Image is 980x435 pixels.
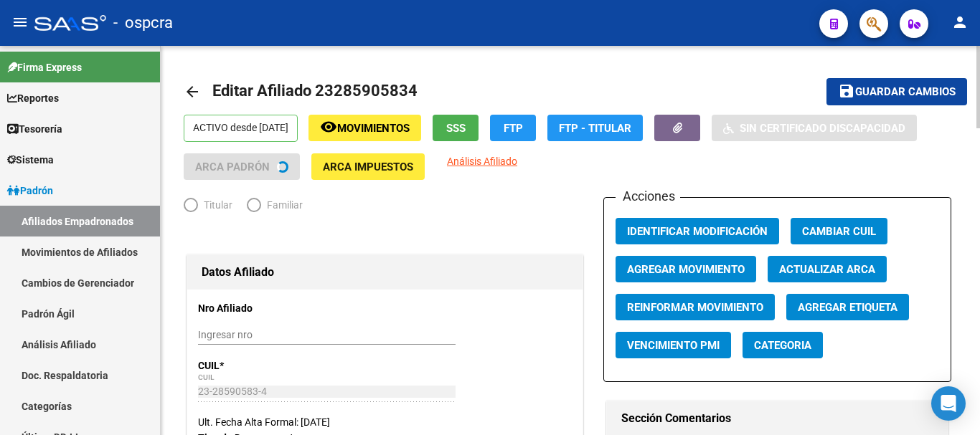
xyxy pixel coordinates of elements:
span: - ospcra [113,7,173,39]
mat-icon: save [838,82,855,100]
span: Sin Certificado Discapacidad [740,122,905,135]
mat-icon: arrow_back [184,83,201,100]
span: Titular [198,197,232,213]
span: Agregar Movimiento [627,263,745,276]
p: ACTIVO desde [DATE] [184,115,298,142]
h1: Sección Comentarios [621,407,933,430]
button: ARCA Impuestos [311,153,425,180]
span: Agregar Etiqueta [798,301,897,314]
mat-icon: remove_red_eye [320,118,337,135]
button: Identificar Modificación [616,218,779,244]
span: Tesorería [7,121,62,137]
span: Reportes [7,90,59,106]
button: FTP [490,115,536,141]
span: Categoria [754,339,811,352]
button: Movimientos [308,115,421,141]
span: Guardar cambios [855,86,956,99]
button: Guardar cambios [826,78,967,105]
mat-radio-group: Elija una opción [184,202,317,214]
span: FTP - Titular [559,122,631,135]
span: Actualizar ARCA [779,263,875,276]
span: Identificar Modificación [627,225,768,238]
span: Familiar [261,197,303,213]
h1: Datos Afiliado [202,261,568,284]
button: Reinformar Movimiento [616,294,775,320]
span: SSS [446,122,466,135]
button: Agregar Etiqueta [786,294,909,320]
span: Padrón [7,183,53,199]
span: FTP [504,122,523,135]
button: FTP - Titular [547,115,643,141]
span: Cambiar CUIL [802,225,876,238]
button: Vencimiento PMI [616,332,731,358]
h3: Acciones [616,186,680,206]
span: Sistema [7,152,54,168]
button: Actualizar ARCA [768,256,887,282]
p: CUIL [198,358,310,373]
button: Categoria [743,332,823,358]
span: Vencimiento PMI [627,339,720,352]
span: Firma Express [7,59,82,75]
p: Nro Afiliado [198,300,310,316]
button: ARCA Padrón [184,153,300,180]
div: Ult. Fecha Alta Formal: [DATE] [198,414,572,430]
span: ARCA Padrón [195,161,270,173]
span: Movimientos [337,122,410,135]
button: Cambiar CUIL [791,218,887,244]
div: Open Intercom Messenger [931,386,966,421]
span: Reinformar Movimiento [627,301,763,314]
mat-icon: menu [11,14,29,31]
button: SSS [433,115,479,141]
button: Sin Certificado Discapacidad [712,115,917,141]
mat-icon: person [951,14,969,31]
button: Agregar Movimiento [616,256,756,282]
span: ARCA Impuestos [323,161,413,173]
span: Análisis Afiliado [447,156,517,167]
span: Editar Afiliado 23285905834 [212,82,418,100]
